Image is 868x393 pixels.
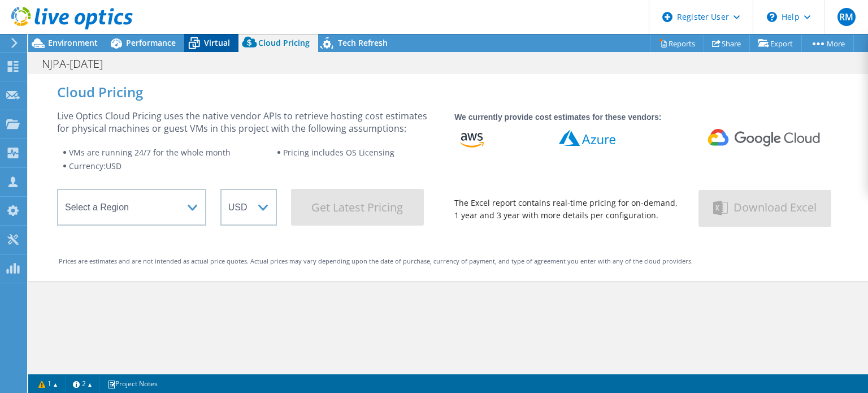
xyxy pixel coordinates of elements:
[283,147,394,158] span: Pricing includes OS Licensing
[126,37,176,48] span: Performance
[48,37,98,48] span: Environment
[31,377,66,391] a: 1
[704,34,750,52] a: Share
[258,37,310,48] span: Cloud Pricing
[65,377,100,391] a: 2
[454,197,684,222] div: The Excel report contains real-time pricing for on-demand, 1 year and 3 year with more details pe...
[59,255,837,267] div: Prices are estimates and are not intended as actual price quotes. Actual prices may vary dependin...
[57,110,440,135] div: Live Optics Cloud Pricing uses the native vendor APIs to retrieve hosting cost estimates for phys...
[650,34,704,52] a: Reports
[837,8,856,26] span: RM
[204,37,230,48] span: Virtual
[99,377,166,391] a: Project Notes
[338,37,388,48] span: Tech Refresh
[767,12,777,22] svg: \n
[37,58,120,70] h1: NJPA-[DATE]
[69,161,121,171] span: Currency: USD
[69,147,231,158] span: VMs are running 24/7 for the whole month
[454,113,661,122] strong: We currently provide cost estimates for these vendors:
[749,34,802,52] a: Export
[57,86,839,98] div: Cloud Pricing
[801,34,854,52] a: More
